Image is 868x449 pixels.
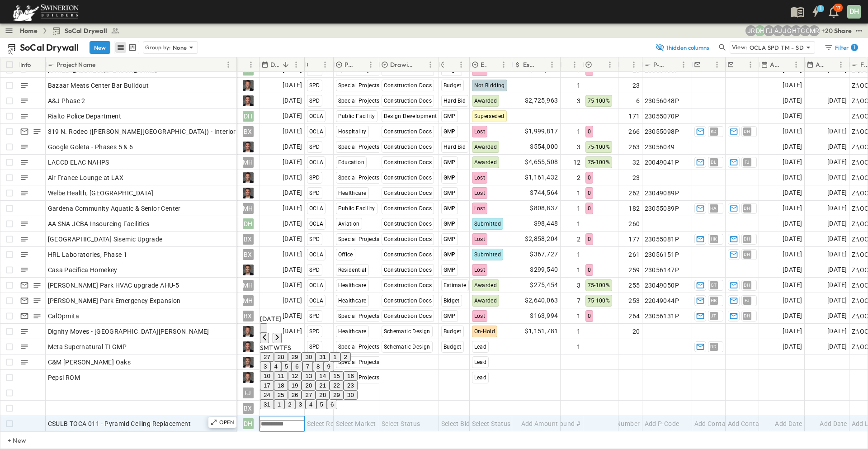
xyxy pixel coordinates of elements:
span: Lost [474,128,486,135]
button: Sort [622,60,632,70]
span: Construction Docs [384,82,432,89]
button: 6 [327,400,337,409]
button: 30 [302,352,316,362]
span: $2,725,963 [525,95,558,106]
h6: 1 [820,5,821,12]
button: Menu [569,59,580,70]
span: [DATE] [827,203,847,213]
span: Google Goleta - Phases 5 & 6 [48,142,133,151]
button: Menu [365,59,376,70]
button: 11 [274,371,288,381]
span: 319 N. Rodeo ([PERSON_NAME][GEOGRAPHIC_DATA]) - Interior TI [48,127,244,136]
span: 263 [628,142,640,151]
button: Menu [291,59,302,70]
span: 23049089P [645,189,679,198]
span: [DATE] [827,126,847,137]
span: [GEOGRAPHIC_DATA] Sisemic Upgrade [48,235,163,244]
button: Menu [456,59,467,70]
button: Menu [791,59,802,70]
p: None [173,43,187,52]
span: Air France Lounge at LAX [48,173,124,182]
div: DH [243,218,254,229]
span: 1 [577,219,580,228]
span: Not Bidding [474,82,505,89]
span: GMP [443,205,456,212]
span: 23056048P [645,96,679,105]
button: Menu [223,59,234,70]
img: Profile Picture [243,188,254,199]
button: Menu [425,59,436,70]
button: 15 [330,371,344,381]
span: Construction Docs [384,236,432,242]
span: [DATE] [283,142,302,152]
button: 3 [260,362,270,371]
button: 18 [274,381,288,390]
span: 260 [628,219,640,228]
span: [DATE] [827,188,847,198]
div: Info [20,52,31,77]
span: A&J Phase 2 [48,96,85,105]
span: 2 [577,235,580,244]
span: [DATE] [827,218,847,229]
span: [DATE] [783,203,802,213]
button: Sort [668,60,678,70]
p: P-Code [653,60,666,69]
img: Profile Picture [243,341,254,352]
button: 9 [324,362,334,371]
button: 1 [274,400,284,409]
span: [DATE] [283,157,302,167]
button: DH [846,4,862,19]
span: [DATE] [283,188,302,198]
span: Construction Docs [384,175,432,181]
p: Estimate Status [481,60,486,69]
span: GMP [443,190,456,196]
span: [DATE] [783,234,802,244]
span: 6 [636,96,640,105]
span: SoCal Drywall [65,26,107,35]
img: Profile Picture [243,172,254,183]
span: Lost [474,175,486,181]
button: kanban view [127,42,138,53]
div: Info [19,57,46,72]
button: New [90,41,110,54]
span: KD [711,131,717,132]
span: $1,999,817 [525,126,558,137]
div: table view [114,41,139,54]
img: Profile Picture [243,95,254,106]
span: SPD [309,82,320,89]
p: + 20 [821,26,830,35]
span: 171 [628,112,640,121]
img: 6c363589ada0b36f064d841b69d3a419a338230e66bb0a533688fa5cc3e9e735.png [11,2,80,21]
p: View: [732,43,748,52]
button: Sort [241,60,250,70]
button: 29 [330,390,344,400]
button: Menu [712,59,722,70]
p: Group by: [145,43,171,52]
span: 12 [573,158,581,167]
span: [DATE] [783,188,802,198]
p: Primary Market [344,60,354,69]
span: HA [710,208,717,208]
p: Project Name [57,60,95,69]
h6: 1 [854,44,855,51]
span: [DATE] [783,126,802,137]
span: [DATE] [283,172,302,183]
button: 31 [260,400,274,409]
span: 23055098P [645,127,679,136]
span: GMP [443,128,456,135]
span: OCLA [309,221,324,227]
button: 23 [344,381,358,390]
span: Design Development [384,113,437,119]
span: GMP [443,236,456,242]
span: Special Projects [338,67,380,73]
button: Menu [745,59,756,70]
span: Lost [474,205,486,212]
p: Estimate Amount [523,60,535,69]
div: BX [243,249,254,260]
span: $554,000 [530,142,558,152]
span: $808,837 [530,203,558,213]
div: Haaris Tahmas (haaris.tahmas@swinerton.com) [791,25,802,36]
p: Due Date [270,60,279,69]
button: 27 [302,390,316,400]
